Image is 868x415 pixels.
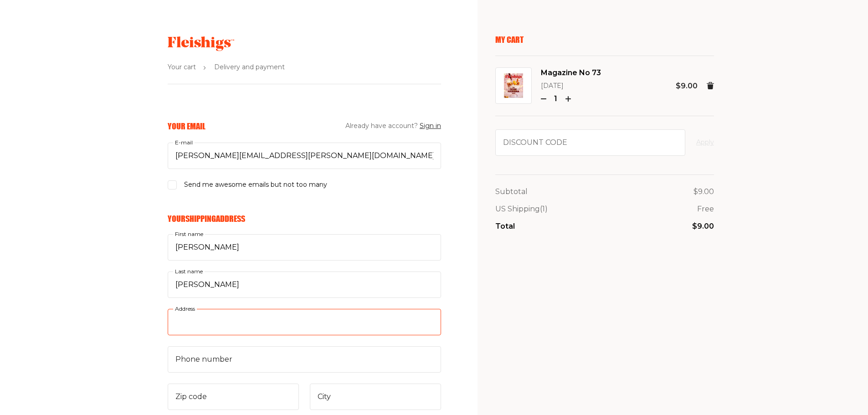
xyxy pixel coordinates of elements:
[495,35,714,45] p: My Cart
[693,186,714,198] p: $9.00
[168,234,441,261] input: First name
[184,179,327,190] span: Send me awesome emails but not too many
[168,384,299,410] input: Zip code
[173,138,195,148] label: E-mail
[168,180,177,190] input: Send me awesome emails but not too many
[168,309,441,335] input: Address
[495,203,548,215] p: US Shipping (1)
[676,80,698,92] p: $9.00
[541,67,601,79] span: Magazine No 73
[173,266,205,277] label: Last name
[495,220,515,232] p: Total
[173,304,197,314] label: Address
[168,121,205,131] h6: Your Email
[697,203,714,215] p: Free
[495,186,528,198] p: Subtotal
[550,93,562,105] p: 1
[168,143,441,169] input: E-mail
[692,220,714,232] p: $9.00
[420,121,441,132] button: Sign in
[168,62,196,73] span: Your cart
[541,81,601,92] p: [DATE]
[696,137,714,148] button: Apply
[168,272,441,298] input: Last name
[345,121,441,132] span: Already have account?
[168,346,441,373] input: Phone number
[214,62,285,73] span: Delivery and payment
[168,214,441,224] h6: Your Shipping Address
[504,73,523,98] img: Magazine No 73 Image
[495,129,685,156] input: Discount code
[310,384,441,410] input: City
[173,229,205,239] label: First name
